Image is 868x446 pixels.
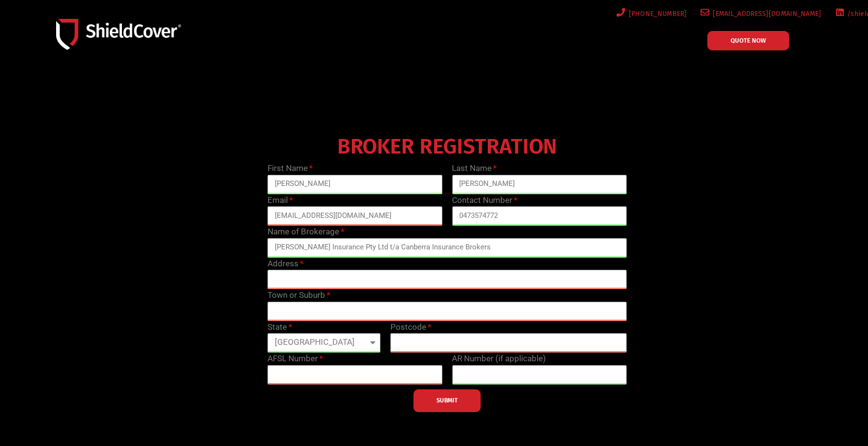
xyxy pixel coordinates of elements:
[268,321,292,334] label: State
[268,162,313,175] label: First Name
[707,31,789,50] a: QUOTE NOW
[436,400,458,401] span: SUBMIT
[268,289,330,302] label: Town or Suburb
[626,8,687,20] span: [PHONE_NUMBER]
[390,321,431,334] label: Postcode
[699,8,822,20] a: [EMAIL_ADDRESS][DOMAIN_NAME]
[452,353,546,365] label: AR Number (if applicable)
[452,194,517,207] label: Contact Number
[413,389,481,412] button: SUBMIT
[268,258,303,270] label: Address
[709,8,821,20] span: [EMAIL_ADDRESS][DOMAIN_NAME]
[731,37,766,44] span: QUOTE NOW
[263,141,632,153] h4: BROKER REGISTRATION
[614,8,687,20] a: [PHONE_NUMBER]
[268,194,293,207] label: Email
[268,353,323,365] label: AFSL Number
[268,226,344,238] label: Name of Brokerage
[452,162,496,175] label: Last Name
[56,19,181,49] img: Shield-Cover-Underwriting-Australia-logo-full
